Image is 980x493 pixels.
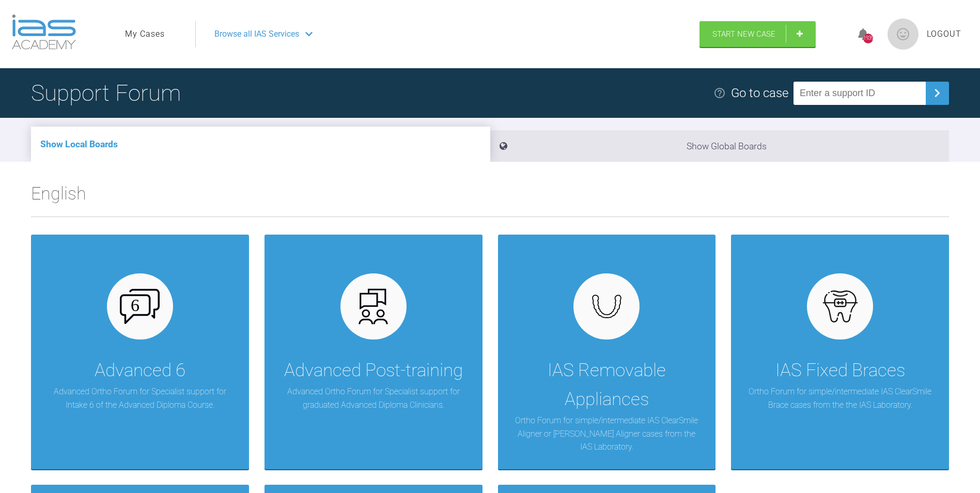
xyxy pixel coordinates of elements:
[927,27,961,41] a: Logout
[12,14,76,50] img: logo-light.3e3ef733.png
[490,130,950,162] li: Show Global Boards
[265,235,483,469] a: Advanced Post-trainingAdvanced Ortho Forum for Specialist support for graduated Advanced Diploma ...
[713,87,726,99] img: help.e70b9f3d.svg
[125,27,165,41] a: My Cases
[731,235,949,469] a: IAS Fixed BracesOrtho Forum for simple/intermediate IAS ClearSmile Brace cases from the the IAS L...
[284,356,463,385] div: Advanced Post-training
[31,127,490,162] li: Show Local Boards
[587,291,627,321] img: removables.927eaa4e.svg
[775,356,905,385] div: IAS Fixed Braces
[353,287,393,327] img: advanced.73cea251.svg
[863,34,873,43] div: 1939
[280,385,467,411] p: Advanced Ortho Forum for Specialist support for graduated Advanced Diploma Clinicians.
[31,235,249,469] a: Advanced 6Advanced Ortho Forum for Specialist support for Intake 6 of the Advanced Diploma Course.
[95,356,185,385] div: Advanced 6
[31,179,949,217] h2: English
[731,83,788,103] div: Go to case
[31,75,181,111] h1: Support Forum
[820,287,860,327] img: fixed.9f4e6236.svg
[214,27,299,41] span: Browse all IAS Services
[498,235,716,469] a: IAS Removable AppliancesOrtho Forum for simple/intermediate IAS ClearSmile Aligner or [PERSON_NAM...
[120,289,160,324] img: advanced-6.cf6970cb.svg
[699,21,816,47] a: Start New Case
[514,414,701,454] p: Ortho Forum for simple/intermediate IAS ClearSmile Aligner or [PERSON_NAME] Aligner cases from th...
[746,385,934,411] p: Ortho Forum for simple/intermediate IAS ClearSmile Brace cases from the the IAS Laboratory.
[929,85,945,101] img: chevronRight.28bd32b0.svg
[888,19,919,50] img: profile.png
[794,82,926,105] input: Enter a support ID
[46,385,234,411] p: Advanced Ortho Forum for Specialist support for Intake 6 of the Advanced Diploma Course.
[514,356,701,414] div: IAS Removable Appliances
[712,29,775,39] span: Start New Case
